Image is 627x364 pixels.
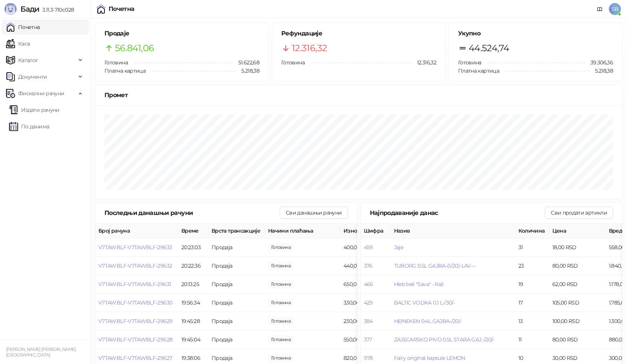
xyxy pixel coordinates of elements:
[590,67,613,75] span: 5.218,38
[98,244,172,251] button: V7TAWBLF-V7TAWBLF-29633
[6,36,30,51] a: Каса
[549,224,606,238] th: Цена
[208,294,265,312] td: Продаја
[515,275,549,294] td: 19
[340,312,397,330] td: 230,00 RSD
[9,102,60,117] a: Издати рачуни
[549,257,606,275] td: 80,00 RSD
[364,262,373,269] button: 376
[9,119,49,134] a: По данима
[340,275,397,294] td: 650,00 RSD
[236,67,259,75] span: 5.218,38
[549,275,606,294] td: 62,00 RSD
[178,275,208,294] td: 20:13:25
[178,330,208,349] td: 19:45:04
[18,86,64,101] span: Фискални рачуни
[178,238,208,257] td: 20:23:03
[515,238,549,257] td: 31
[104,90,613,100] div: Промет
[95,224,178,238] th: Број рачуна
[364,336,372,343] button: 377
[412,58,436,67] span: 12.316,32
[268,335,294,344] span: 550,00
[458,67,499,74] span: Платна картица
[585,58,613,67] span: 39.306,36
[268,299,294,307] span: 330,00
[268,354,294,362] span: 820,00
[515,224,549,238] th: Количина
[104,29,259,38] h5: Продаје
[545,207,613,219] button: Сви продати артикли
[98,318,172,324] span: V7TAWBLF-V7TAWBLF-29629
[98,299,172,306] button: V7TAWBLF-V7TAWBLF-29630
[115,41,154,55] span: 56.841,06
[208,257,265,275] td: Продаја
[364,355,373,361] button: 978
[394,262,476,269] button: TUBORG 0.5L GAJBA-(1/20)-LAV---
[98,336,172,343] button: V7TAWBLF-V7TAWBLF-29628
[6,20,40,35] a: Почетна
[268,262,294,270] span: 440,00
[364,244,373,251] button: 459
[340,224,397,238] th: Износ
[609,3,621,15] span: SB
[98,262,172,269] span: V7TAWBLF-V7TAWBLF-29632
[265,224,340,238] th: Начини плаћања
[178,224,208,238] th: Време
[208,330,265,349] td: Продаја
[268,280,294,288] span: 650,00
[340,330,397,349] td: 550,00 RSD
[549,312,606,330] td: 100,00 RSD
[104,208,280,218] div: Последњи данашњи рачуни
[178,294,208,312] td: 19:56:34
[594,3,606,15] a: Документација
[208,224,265,238] th: Врста трансакције
[18,69,47,84] span: Документи
[340,238,397,257] td: 400,00 RSD
[515,312,549,330] td: 13
[208,275,265,294] td: Продаја
[394,244,403,251] button: Jaje
[458,29,613,38] h5: Укупно
[394,281,444,288] button: Hleb beli "Sava" - Raž
[364,318,373,324] button: 384
[340,257,397,275] td: 440,00 RSD
[469,41,509,55] span: 44.524,74
[370,208,545,218] div: Најпродаваније данас
[20,5,39,14] span: Бади
[5,3,17,15] img: Logo
[394,355,465,361] button: Fairy original kapsule LEMON
[109,6,135,12] div: Почетна
[208,238,265,257] td: Продаја
[178,257,208,275] td: 20:22:36
[364,299,373,306] button: 429
[394,299,455,306] button: BALTIC VODKA 0.1 L-/30/-
[98,281,171,288] span: V7TAWBLF-V7TAWBLF-29631
[281,29,436,38] h5: Рефундације
[549,294,606,312] td: 105,00 RSD
[268,317,294,325] span: 230,00
[361,224,391,238] th: Шифра
[18,53,38,68] span: Каталог
[98,355,172,361] button: V7TAWBLF-V7TAWBLF-29627
[458,59,481,66] span: Готовина
[394,318,462,324] button: HEINEKEN 0.4L GAJBA-/20/-
[178,312,208,330] td: 19:45:28
[268,243,294,251] span: 400,00
[104,59,128,66] span: Готовина
[394,336,494,343] button: ZAJECARSKO PIVO 0.5L STARA GAJ.-/20/-
[6,347,76,358] small: [PERSON_NAME] [PERSON_NAME] [GEOGRAPHIC_DATA]
[549,330,606,349] td: 80,00 RSD
[281,59,305,66] span: Готовина
[515,294,549,312] td: 17
[233,58,259,67] span: 51.622,68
